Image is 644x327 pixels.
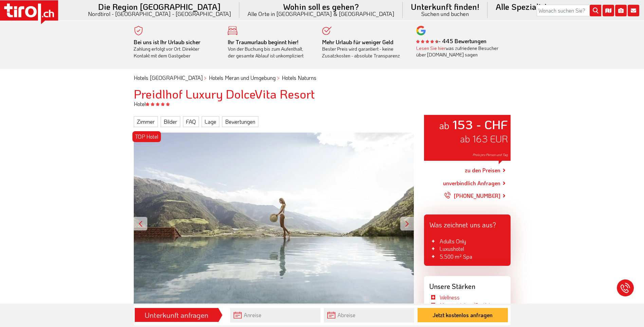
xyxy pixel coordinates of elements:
div: Zahlung erfolgt vor Ort. Direkter Kontakt mit dem Gastgeber [134,39,218,59]
div: Von der Buchung bis zum Aufenthalt, der gesamte Ablauf ist unkompliziert [228,39,312,59]
strong: 153 - CHF [453,116,508,132]
li: Adults Only [429,238,505,245]
div: Bester Preis wird garantiert - keine Zusatzkosten - absolute Transparenz [322,39,406,59]
a: Lesen Sie hier [416,45,446,51]
a: Zimmer [134,116,158,127]
a: zu den Preisen [465,162,500,179]
div: was zufriedene Besucher über [DOMAIN_NAME] sagen [416,45,500,58]
a: Hotels Meran und Umgebung [209,74,276,81]
b: Mehr Urlaub für weniger Geld [322,38,393,46]
a: Bewertungen [222,116,258,127]
small: Alle Orte in [GEOGRAPHIC_DATA] & [GEOGRAPHIC_DATA] [247,11,394,17]
i: Kontakt [628,5,639,16]
a: FAQ [183,116,199,127]
h1: Preidlhof Luxury DolceVita Resort [134,87,511,101]
div: Unsere Stärken [424,276,511,294]
a: Wellness [440,294,460,301]
small: Suchen und buchen [411,11,479,17]
a: [PHONE_NUMBER] [444,187,500,204]
input: Wonach suchen Sie? [537,5,601,16]
small: Nordtirol - [GEOGRAPHIC_DATA] - [GEOGRAPHIC_DATA] [88,11,231,17]
li: 5.500 m² Spa [429,253,505,260]
a: Lage [202,116,219,127]
small: ab [439,119,449,132]
b: - 445 Bewertungen [416,37,486,45]
a: Hotels [GEOGRAPHIC_DATA] [134,74,203,81]
b: Ihr Traumurlaub beginnt hier! [228,38,298,46]
b: Bei uns ist Ihr Urlaub sicher [134,38,200,46]
input: Abreise [324,308,414,323]
div: Unterkunft anfragen [137,309,216,321]
img: google [416,26,426,35]
a: unverbindlich Anfragen [443,179,500,187]
a: Hotels Naturns [282,74,316,81]
li: Luxushotel [429,245,505,253]
span: Preis pro Person und Tag [473,153,508,157]
div: Hotel [129,100,516,108]
span: ab 163 EUR [460,133,508,145]
div: TOP Hotel [132,131,161,142]
button: Jetzt kostenlos anfragen [418,308,508,322]
i: Fotogalerie [615,5,627,16]
i: Karte öffnen [603,5,614,16]
input: Anreise [230,308,320,323]
a: Bilder [161,116,180,127]
a: Mountainbiken/Radfahren [440,302,499,309]
div: Was zeichnet uns aus? [424,214,511,232]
